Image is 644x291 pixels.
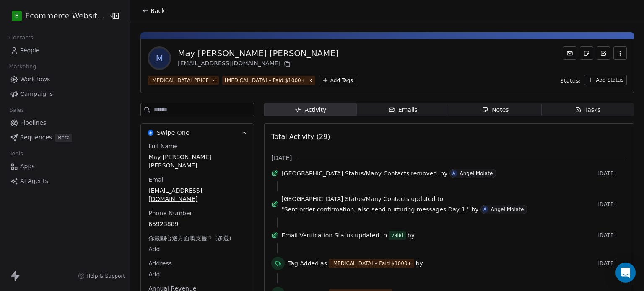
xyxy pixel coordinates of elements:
[483,206,486,213] div: A
[281,169,409,178] span: [GEOGRAPHIC_DATA] Status/Many Contacts
[55,134,72,142] span: Beta
[148,220,246,228] span: 65923889
[482,106,509,114] div: Notes
[7,131,123,144] a: SequencesBeta
[584,75,627,85] button: Add Status
[7,87,123,101] a: Campaigns
[78,273,125,279] a: Help & Support
[597,232,627,239] span: [DATE]
[147,209,194,217] span: Phone Number
[148,186,246,203] span: [EMAIL_ADDRESS][DOMAIN_NAME]
[178,59,338,69] div: [EMAIL_ADDRESS][DOMAIN_NAME]
[281,231,353,239] span: Email Verification Status
[20,162,35,171] span: Apps
[148,245,246,253] span: Add
[225,77,305,84] div: [MEDICAL_DATA] – Paid $1000+
[148,270,246,278] span: Add
[597,170,627,177] span: [DATE]
[411,195,443,203] span: updated to
[148,153,246,170] span: May [PERSON_NAME] [PERSON_NAME]
[147,142,179,150] span: Full Name
[319,76,356,85] button: Add Tags
[20,133,52,142] span: Sequences
[150,77,209,84] div: [MEDICAL_DATA] PRICE
[20,177,48,185] span: AI Agents
[148,130,153,136] img: Swipe One
[6,104,28,116] span: Sales
[7,72,123,86] a: Workflows
[597,201,627,208] span: [DATE]
[391,231,403,239] div: valid
[7,160,123,173] a: Apps
[20,46,40,55] span: People
[560,77,581,85] span: Status:
[5,31,37,44] span: Contacts
[20,118,46,127] span: Pipelines
[452,170,455,177] div: A
[20,90,53,98] span: Campaigns
[355,231,387,239] span: updated to
[271,133,330,141] span: Total Activity (29)
[6,147,26,160] span: Tools
[320,259,327,268] span: as
[137,3,170,18] button: Back
[20,75,50,84] span: Workflows
[157,129,190,137] span: Swipe One
[147,234,233,242] span: 你最關心邊方面嘅支援？ (多選)
[7,116,123,130] a: Pipelines
[388,106,418,114] div: Emails
[331,260,412,267] div: [MEDICAL_DATA] – Paid $1000+
[597,260,627,267] span: [DATE]
[141,124,254,142] button: Swipe OneSwipe One
[271,154,292,162] span: [DATE]
[149,48,169,68] span: M
[7,44,123,57] a: People
[7,174,123,188] a: AI Agents
[5,60,40,73] span: Marketing
[408,231,415,239] span: by
[615,263,636,283] div: Open Intercom Messenger
[440,169,447,178] span: by
[416,259,423,268] span: by
[151,7,165,15] span: Back
[281,205,470,214] span: "Sent order confirmation, also send nurturing messages Day 1."
[147,175,166,184] span: Email
[178,47,338,59] div: May [PERSON_NAME] [PERSON_NAME]
[86,273,125,279] span: Help & Support
[471,205,478,214] span: by
[10,9,103,23] button: EEcommerce Website Builder
[411,169,437,178] span: removed
[147,259,174,268] span: Address
[25,10,107,21] span: Ecommerce Website Builder
[288,259,319,268] span: Tag Added
[460,170,493,176] div: Angel Molate
[281,195,409,203] span: [GEOGRAPHIC_DATA] Status/Many Contacts
[15,12,19,20] span: E
[575,106,601,114] div: Tasks
[491,206,524,212] div: Angel Molate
